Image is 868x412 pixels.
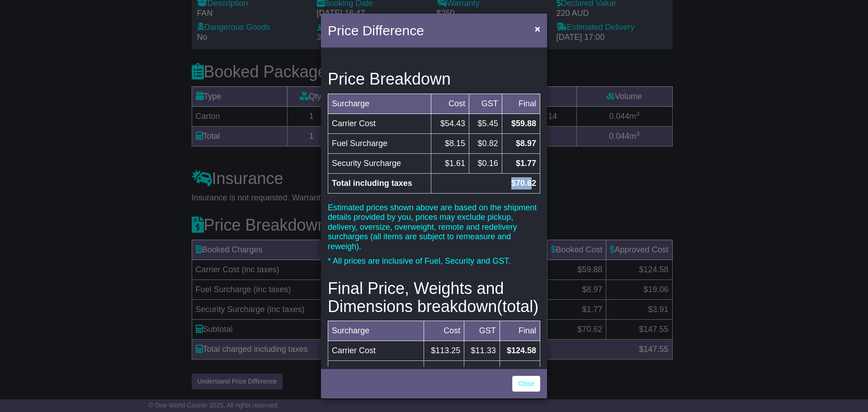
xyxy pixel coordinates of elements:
[328,70,540,88] h3: Price Breakdown
[328,94,431,114] td: Surcharge
[431,173,540,193] td: $70.62
[431,153,469,173] td: $1.61
[500,321,540,341] td: Final
[328,153,431,173] td: Security Surcharge
[328,173,431,193] td: Total including taxes
[328,256,540,266] p: * All prices are inclusive of Fuel, Security and GST.
[469,133,502,153] td: $0.82
[502,114,540,133] td: $59.88
[328,114,431,133] td: Carrier Cost
[512,376,540,392] a: Close
[431,114,469,133] td: $54.43
[464,361,500,381] td: $1.73
[535,24,540,34] span: ×
[464,341,500,361] td: $11.33
[502,153,540,173] td: $1.77
[500,341,540,361] td: $124.58
[328,279,540,315] h3: Final Price, Weights and Dimensions breakdown(total)
[502,133,540,153] td: $8.97
[431,133,469,153] td: $8.15
[469,153,502,173] td: $0.16
[469,94,502,114] td: GST
[328,361,424,381] td: Fuel Surcharge
[328,203,540,252] p: Estimated prices shown above are based on the shipment details provided by you, prices may exclud...
[431,94,469,114] td: Cost
[502,94,540,114] td: Final
[464,321,500,341] td: GST
[500,361,540,381] td: $19.06
[328,341,424,361] td: Carrier Cost
[328,133,431,153] td: Fuel Surcharge
[530,19,545,38] button: Close
[424,321,464,341] td: Cost
[328,321,424,341] td: Surcharge
[424,341,464,361] td: $113.25
[469,114,502,133] td: $5.45
[328,20,424,41] h4: Price Difference
[424,361,464,381] td: $17.33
